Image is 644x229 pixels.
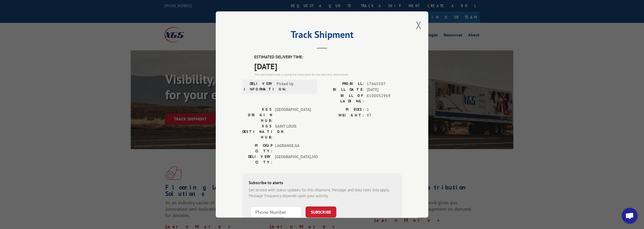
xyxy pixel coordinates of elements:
label: DELIVERY CITY: [242,154,272,165]
span: [GEOGRAPHIC_DATA] , MO [275,154,311,165]
div: Open chat [622,208,638,224]
span: SAINT LOUIS [275,123,311,140]
button: SUBSCRIBE [306,206,336,218]
label: PICKUP CITY: [242,143,272,154]
label: XGS ORIGIN HUB: [242,107,272,123]
label: PROBILL: [322,81,364,87]
label: WEIGHT: [322,113,364,119]
span: LAGRANGE , GA [275,143,311,154]
div: Subscribe to alerts [249,179,395,187]
span: 97 [367,113,402,119]
span: 17665587 [367,81,402,87]
span: Picked Up [277,81,312,92]
div: Get texted with status updates for this shipment. Message and data rates may apply. Message frequ... [249,187,395,199]
span: 1 [367,107,402,113]
h2: Track Shipment [242,31,402,41]
label: XGS DESTINATION HUB: [242,123,272,140]
div: The estimated time is using the time zone for the delivery destination. [254,72,402,77]
input: Phone Number [251,206,301,218]
label: ESTIMATED DELIVERY TIME: [254,54,402,60]
button: Close modal [416,18,422,32]
label: BILL OF LADING: [322,93,364,104]
span: [DATE] [254,60,402,72]
label: BILL DATE: [322,87,364,93]
span: [GEOGRAPHIC_DATA] [275,107,311,123]
label: DELIVERY INFORMATION: [244,81,274,92]
span: 6100052969 [367,93,402,104]
label: PIECES: [322,107,364,113]
span: [DATE] [367,87,402,93]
